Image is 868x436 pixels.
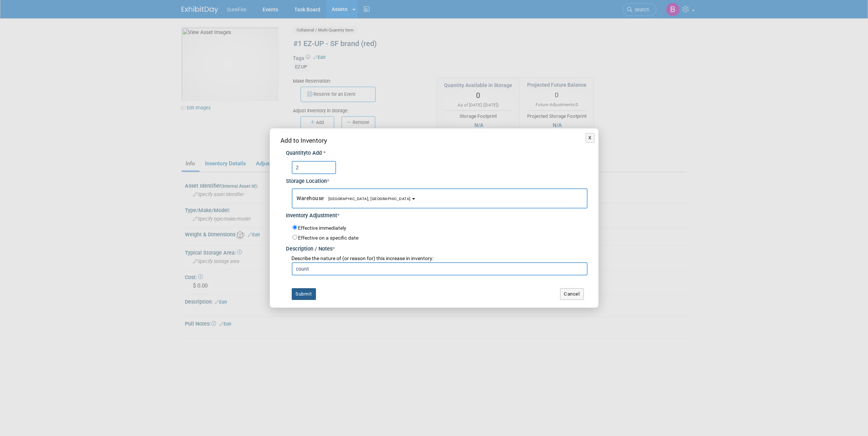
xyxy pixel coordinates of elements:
[306,150,322,156] span: to Add
[286,242,588,253] div: Description / Notes
[286,150,588,157] div: Quantity
[286,174,588,185] div: Storage Location
[286,208,588,220] div: Inventory Adjustment
[292,188,588,208] button: Warehouse[GEOGRAPHIC_DATA], [GEOGRAPHIC_DATA]
[292,255,434,261] span: Describe the nature of (or reason for) this increase in inventory:
[586,133,595,143] button: X
[281,137,327,144] span: Add to Inventory
[292,288,316,300] button: Submit
[297,195,411,201] span: Warehouse
[298,225,347,232] label: Effective immediately
[298,235,359,241] label: Effective on a specific date
[324,196,411,201] span: [GEOGRAPHIC_DATA], [GEOGRAPHIC_DATA]
[560,288,584,300] button: Cancel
